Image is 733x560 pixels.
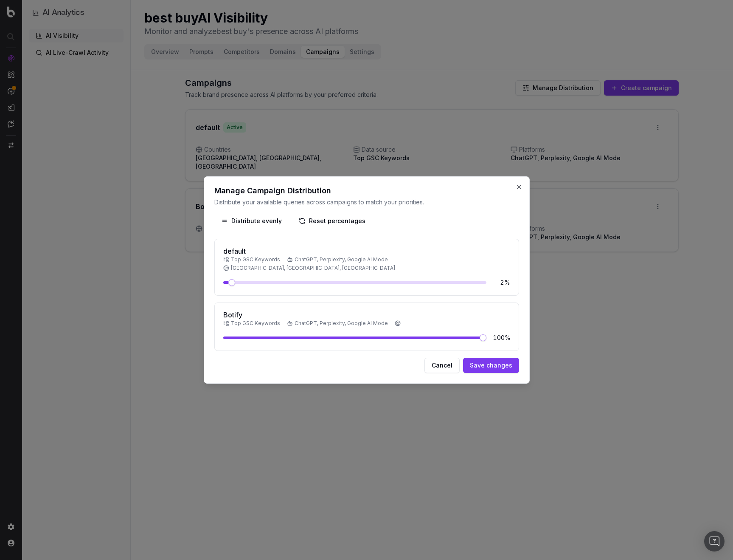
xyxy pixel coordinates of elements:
p: Distribute your available queries across campaigns to match your priorities. [214,198,519,206]
h3: Botify [223,311,401,318]
h2: Manage Campaign Distribution [214,187,519,195]
span: Top GSC Keywords [223,256,280,263]
button: Distribute evenly [214,213,289,229]
span: 2 % [493,278,510,287]
button: Cancel [424,358,460,373]
span: [GEOGRAPHIC_DATA], [GEOGRAPHIC_DATA], [GEOGRAPHIC_DATA] [223,265,395,272]
span: ChatGPT, Perplexity, Google AI Mode [287,256,388,263]
span: 100 % [493,334,510,342]
button: Save changes [463,358,519,373]
span: ChatGPT, Perplexity, Google AI Mode [287,320,388,327]
h3: default [223,248,510,255]
span: Top GSC Keywords [223,320,280,327]
button: Reset percentages [292,213,372,229]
